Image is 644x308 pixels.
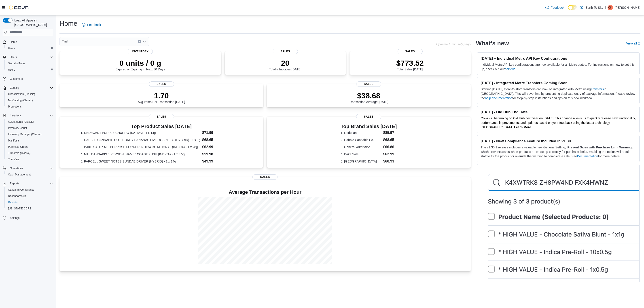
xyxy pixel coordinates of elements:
span: Inventory Count [8,126,27,130]
div: Avg Items Per Transaction [DATE] [138,91,185,104]
button: My Catalog (Classic) [4,97,55,103]
span: Sales [398,49,423,54]
span: My Catalog (Classic) [8,99,33,102]
a: Promotions [6,104,23,109]
p: Individual Metrc API key configurations are now available for all Metrc states. For instructions ... [481,62,636,71]
a: help file [505,67,515,71]
dt: 2. DABBLE CANNABIS CO. : HONEY BANANAS LIVE ROSIN LTO (HYBRID) - 1 x 1g [80,138,200,142]
dt: 5. PARCEL : SWEET NOTES SUNDAE DRIVER (HYBRID) - 1 x 14g [80,159,200,164]
span: Sales [149,114,174,119]
a: help documentation [485,96,512,100]
button: Operations [1,165,55,171]
span: Catalog [10,86,19,90]
span: Home [10,40,17,44]
div: Expired or Expiring in Next 30 Days [116,59,165,71]
button: Manifests [4,137,55,144]
span: Reports [6,200,53,205]
p: [PERSON_NAME] [615,5,640,10]
button: Adjustments (Classic) [4,119,55,125]
span: Transfers (Classic) [6,150,53,156]
a: Inventory Manager (Classic) [6,132,43,137]
dt: 1. REDECAN : PURPLE CHURRO (SATIVA) - 1 x 14g [80,131,200,135]
p: 20 [269,59,301,68]
span: Sales [356,114,381,119]
p: 1.70 [138,91,185,100]
button: Cash Management [4,171,55,178]
span: Classification (Classic) [8,92,35,96]
span: Purchase Orders [6,144,53,150]
span: Sales [356,81,381,87]
dt: 5. [GEOGRAPHIC_DATA] [341,159,381,164]
button: Clear input [138,40,141,43]
p: Earth To Sky [585,5,603,10]
span: Settings [10,216,19,220]
span: Users [8,68,15,72]
span: Users [6,67,53,72]
dd: $62.99 [383,152,397,157]
dd: $68.65 [202,137,242,143]
button: Customers [1,76,55,82]
span: Manifests [6,138,53,143]
span: Cova will be turning off Old Hub next year on [DATE]. This change allows us to quickly release ne... [481,116,636,129]
span: Users [8,46,15,50]
span: Transfers [6,157,53,162]
span: Users [10,55,17,59]
h1: Home [59,19,77,28]
dd: $71.99 [202,130,242,135]
button: Inventory [1,112,55,119]
button: Security Roles [4,60,55,67]
dt: 4. Bake Sale [341,152,381,156]
dd: $68.65 [383,137,397,143]
dd: $60.93 [383,159,397,164]
button: Catalog [1,85,55,91]
p: $773.52 [396,59,424,68]
button: Reports [8,181,21,186]
span: Promotions [8,105,22,108]
span: My Catalog (Classic) [6,98,53,103]
span: Operations [10,167,23,170]
span: Reports [8,181,53,186]
a: Transfers [591,87,604,91]
span: Promotions [6,104,53,109]
a: Feedback [80,20,103,29]
h2: What's new [476,40,509,47]
a: Users [6,67,17,72]
a: View allExternal link [626,42,640,45]
button: Transfers [4,156,55,162]
h3: [DATE] - Integrated Metrc Transfers Coming Soon [481,81,636,85]
a: Reports [6,200,19,205]
p: | [605,5,606,10]
p: Starting [DATE], store-to-store transfers can now be integrated with Metrc using in [GEOGRAPHIC_D... [481,87,636,100]
dd: $62.99 [202,144,242,150]
button: Open list of options [143,40,146,43]
span: Canadian Compliance [6,187,53,192]
span: Inventory Manager (Classic) [8,133,42,136]
h4: Average Transactions per Hour [63,190,467,195]
span: Adjustments (Classic) [8,120,34,124]
a: Manifests [6,138,21,143]
span: Transfers [8,158,19,161]
dd: $59.98 [202,152,242,157]
span: Washington CCRS [6,206,53,211]
img: Cova [9,5,29,10]
button: Canadian Compliance [4,187,55,193]
span: Adjustments (Classic) [6,119,53,124]
a: Dashboards [4,193,55,199]
a: [US_STATE] CCRS [6,206,33,211]
dt: 3. BAKE SALE : ALL PURPOSE FLOWER INDICA ROTATIONAL (INDICA) - 1 x 28g [80,145,200,149]
button: Users [4,67,55,73]
span: Inventory [8,113,53,118]
a: Customers [8,76,25,82]
span: Inventory [10,114,21,117]
span: Transfers (Classic) [8,151,30,155]
button: [US_STATE] CCRS [4,205,55,212]
div: Chelsea Kirkpatrick [608,5,613,10]
span: Security Roles [8,62,25,65]
a: Home [8,39,19,45]
h3: [DATE] - New Compliance Feature Included in v1.30.1 [481,139,636,143]
span: Customers [10,77,23,81]
a: Cash Management [6,172,32,177]
span: Home [8,39,53,45]
button: Reports [4,199,55,205]
button: Users [8,55,19,60]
